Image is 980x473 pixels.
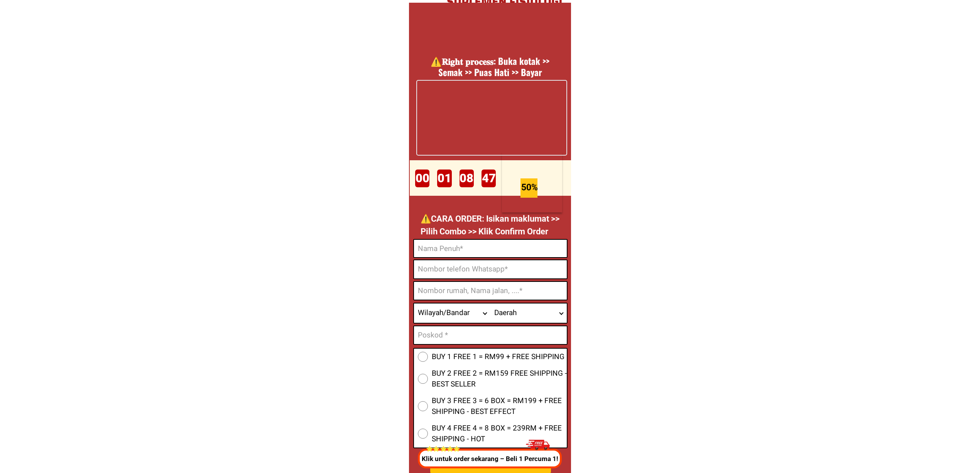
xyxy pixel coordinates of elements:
p: ⚠️️CARA ORDER: Isikan maklumat >> Pilih Combo >> Klik Confirm Order [421,212,563,238]
span: BUY 3 FREE 3 = 6 BOX = RM199 + FREE SHIPPING - BEST EFFECT [432,395,567,417]
input: BUY 4 FREE 4 = 8 BOX = 239RM + FREE SHIPPING - HOT [418,429,428,439]
input: Input text_input_1 [414,326,567,344]
span: BUY 1 FREE 1 = RM99 + FREE SHIPPING [432,351,564,363]
input: Input address [414,282,567,300]
h1: ORDER DITO [437,156,559,190]
input: BUY 1 FREE 1 = RM99 + FREE SHIPPING [418,352,428,362]
input: Input phone_number [414,260,567,278]
h1: 50% [510,182,549,193]
input: BUY 2 FREE 2 = RM159 FREE SHIPPING - BEST SELLER [418,374,428,384]
input: BUY 3 FREE 3 = 6 BOX = RM199 + FREE SHIPPING - BEST EFFECT [418,401,428,411]
span: BUY 4 FREE 4 = 8 BOX = 239RM + FREE SHIPPING - HOT [432,423,567,445]
p: Klik untuk order sekarang – Beli 1 Percuma 1! [416,454,564,464]
select: Select district [490,303,567,323]
h1: ⚠️️𝐑𝐢𝐠𝐡𝐭 𝐩𝐫𝐨𝐜𝐞𝐬𝐬: Buka kotak >> Semak >> Puas Hati >> Bayar [406,56,574,79]
select: Select province [414,303,490,323]
input: Input full_name [414,240,567,257]
span: BUY 2 FREE 2 = RM159 FREE SHIPPING - BEST SELLER [432,368,567,390]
